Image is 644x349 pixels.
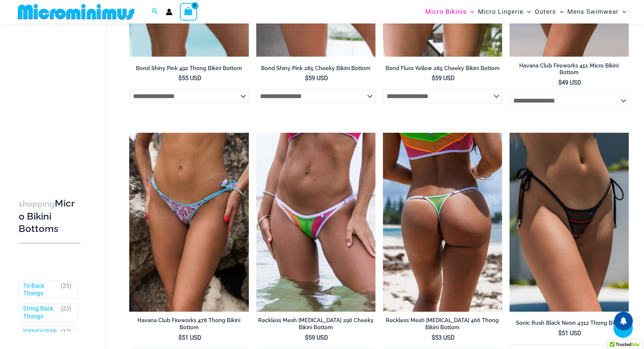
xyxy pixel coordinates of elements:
[19,25,86,174] iframe: TrustedSite Certified
[510,320,629,327] h2: Sonic Rush Black Neon 4312 Thong Bikini
[129,133,248,312] a: Havana Club Fireworks 478 Thong 01Havana Club Fireworks 312 Tri Top 478 Thong 01Havana Club Firew...
[129,65,248,72] h2: Bond Shiny Pink 492 Thong Bikini Bottom
[129,65,248,75] a: Bond Shiny Pink 492 Thong Bikini Bottom
[305,75,328,82] bdi: 59 USD
[129,317,248,331] h2: Havana Club Fireworks 478 Thong Bikini Bottom
[467,2,474,21] span: Menu Toggle
[305,334,328,341] bdi: 59 USD
[178,75,202,82] bdi: 55 USD
[619,2,626,21] span: Menu Toggle
[129,133,248,312] img: Havana Club Fireworks 478 Thong 01
[63,305,69,312] span: 23
[166,9,172,15] a: Account icon link
[567,2,619,21] span: Mens Swimwear
[478,2,523,21] span: Micro Lingerie
[23,282,57,298] a: Tri-Back Thongs
[523,2,531,21] span: Menu Toggle
[383,65,502,75] a: Bond Fluro Yellow 285 Cheeky Bikini Bottom
[61,282,72,298] span: ( )
[256,65,375,75] a: Bond Shiny Pink 285 Cheeky Bikini Bottom
[23,305,57,321] a: String Back Thongs
[565,2,628,21] a: Mens SwimwearMenu ToggleMenu Toggle
[432,334,455,341] bdi: 53 USD
[305,334,308,341] span: $
[129,317,248,334] a: Havana Club Fireworks 478 Thong Bikini Bottom
[61,305,72,321] span: ( )
[558,79,562,86] span: $
[425,2,467,21] span: Micro Bikinis
[558,330,562,337] span: $
[510,62,629,79] a: Havana Club Fireworks 451 Micro Bikini Bottom
[256,133,375,312] a: Reckless Mesh High Voltage 296 Cheeky 01Reckless Mesh High Voltage 3480 Crop Top 296 Cheeky 04Rec...
[383,133,502,312] img: Reckless Mesh High Voltage 3480 Crop Top 466 Thong 01
[432,75,435,82] span: $
[558,79,581,86] bdi: 49 USD
[422,1,629,22] nav: Site Navigation
[383,317,502,331] h2: Reckless Mesh [MEDICAL_DATA] 466 Thong Bikini Bottom
[383,133,502,312] a: Reckless Mesh High Voltage 466 Thong 01Reckless Mesh High Voltage 3480 Crop Top 466 Thong 01Reckl...
[383,65,502,72] h2: Bond Fluro Yellow 285 Cheeky Bikini Bottom
[152,7,158,16] a: Search icon link
[256,317,375,334] a: Reckless Mesh [MEDICAL_DATA] 296 Cheeky Bikini Bottom
[256,65,375,72] h2: Bond Shiny Pink 285 Cheeky Bikini Bottom
[423,2,476,21] a: Micro BikinisMenu ToggleMenu Toggle
[178,75,182,82] span: $
[256,133,375,312] img: Reckless Mesh High Voltage 296 Cheeky 01
[63,282,69,289] span: 25
[180,3,197,20] a: View Shopping Cart, empty
[178,334,202,341] bdi: 51 USD
[19,197,80,235] h3: Micro Bikini Bottoms
[510,133,629,312] img: Sonic Rush Black Neon 4312 Thong Bikini 01
[510,62,629,76] h2: Havana Club Fireworks 451 Micro Bikini Bottom
[63,328,69,335] span: 12
[510,133,629,312] a: Sonic Rush Black Neon 4312 Thong Bikini 01Sonic Rush Black Neon 4312 Thong Bikini 02Sonic Rush Bl...
[533,2,565,21] a: OutersMenu ToggleMenu Toggle
[535,2,556,21] span: Outers
[178,334,182,341] span: $
[558,330,581,337] bdi: 51 USD
[256,317,375,331] h2: Reckless Mesh [MEDICAL_DATA] 296 Cheeky Bikini Bottom
[432,75,455,82] bdi: 59 USD
[476,2,533,21] a: Micro LingerieMenu ToggleMenu Toggle
[383,317,502,334] a: Reckless Mesh [MEDICAL_DATA] 466 Thong Bikini Bottom
[556,2,564,21] span: Menu Toggle
[19,199,55,208] span: shopping
[305,75,308,82] span: $
[15,3,137,20] img: MM SHOP LOGO FLAT
[432,334,435,341] span: $
[510,320,629,329] a: Sonic Rush Black Neon 4312 Thong Bikini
